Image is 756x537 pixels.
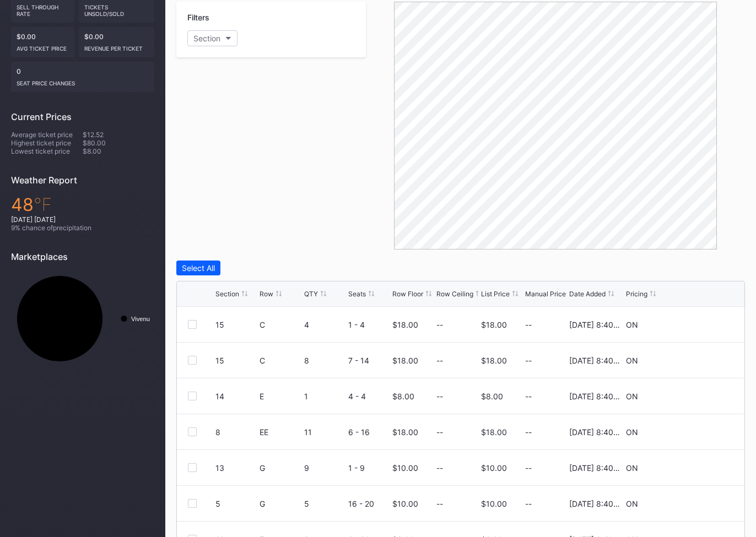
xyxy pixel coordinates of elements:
div: Revenue per ticket [84,41,149,52]
div: $18.00 [481,356,507,365]
div: $10.00 [392,499,418,508]
div: [DATE] [DATE] [11,215,154,224]
div: Highest ticket price [11,139,83,147]
div: [DATE] 8:40AM [569,392,623,401]
div: 5 [304,499,345,508]
div: Average ticket price [11,131,83,139]
div: 13 [215,463,257,473]
div: Current Prices [11,111,154,122]
div: 9 [304,463,345,473]
div: $10.00 [481,499,507,508]
div: -- [436,392,443,401]
div: [DATE] 8:40AM [569,463,623,473]
div: Pricing [626,290,647,298]
div: C [260,320,301,329]
div: 7 - 14 [348,356,390,365]
div: G [260,499,301,508]
div: Row [260,290,273,298]
div: -- [436,320,443,329]
div: 9 % chance of precipitation [11,224,154,232]
div: $10.00 [481,463,507,473]
button: Select All [176,261,220,275]
div: $8.00 [83,147,154,155]
div: $0.00 [11,27,74,57]
div: Seats [348,290,366,298]
div: Section [215,290,239,298]
div: $18.00 [392,356,418,365]
div: Avg ticket price [17,41,69,52]
div: 14 [215,392,257,401]
div: ON [626,356,638,365]
div: $18.00 [481,427,507,437]
div: Lowest ticket price [11,147,83,155]
div: -- [436,427,443,437]
div: -- [525,427,566,437]
div: Weather Report [11,175,154,186]
div: -- [436,356,443,365]
text: Vivenu [131,316,150,322]
div: 8 [215,427,257,437]
div: C [260,356,301,365]
div: 5 [215,499,257,508]
div: 4 [304,320,345,329]
div: EE [260,427,301,437]
div: $8.00 [392,392,414,401]
div: $18.00 [392,320,418,329]
div: -- [525,356,566,365]
button: Section [187,30,237,46]
div: -- [525,320,566,329]
div: ON [626,463,638,473]
div: 16 - 20 [348,499,390,508]
div: 1 - 4 [348,320,390,329]
div: 15 [215,356,257,365]
div: 11 [304,427,345,437]
div: -- [525,392,566,401]
div: ON [626,427,638,437]
svg: Chart title [11,270,154,367]
div: $12.52 [83,131,154,139]
div: -- [525,499,566,508]
div: 1 - 9 [348,463,390,473]
div: [DATE] 8:40AM [569,427,623,437]
div: QTY [304,290,318,298]
div: $10.00 [392,463,418,473]
div: Section [193,34,220,43]
div: Row Ceiling [436,290,473,298]
div: 4 - 4 [348,392,390,401]
div: $18.00 [392,427,418,437]
div: E [260,392,301,401]
div: ON [626,499,638,508]
div: Select All [182,263,215,273]
div: Filters [187,13,355,22]
div: ON [626,320,638,329]
div: $8.00 [481,392,503,401]
div: 48 [11,194,154,215]
div: -- [436,463,443,473]
div: G [260,463,301,473]
div: 0 [11,62,154,92]
div: Row Floor [392,290,423,298]
div: $80.00 [83,139,154,147]
div: -- [525,463,566,473]
div: seat price changes [17,75,149,86]
div: [DATE] 8:40AM [569,499,623,508]
div: $0.00 [79,27,155,57]
div: 1 [304,392,345,401]
div: List Price [481,290,510,298]
div: [DATE] 8:40AM [569,356,623,365]
div: 15 [215,320,257,329]
div: Manual Price [525,290,566,298]
div: 8 [304,356,345,365]
div: -- [436,499,443,508]
div: Date Added [569,290,606,298]
div: Marketplaces [11,251,154,262]
div: 6 - 16 [348,427,390,437]
div: [DATE] 8:40AM [569,320,623,329]
span: ℉ [34,194,52,215]
div: ON [626,392,638,401]
div: $18.00 [481,320,507,329]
